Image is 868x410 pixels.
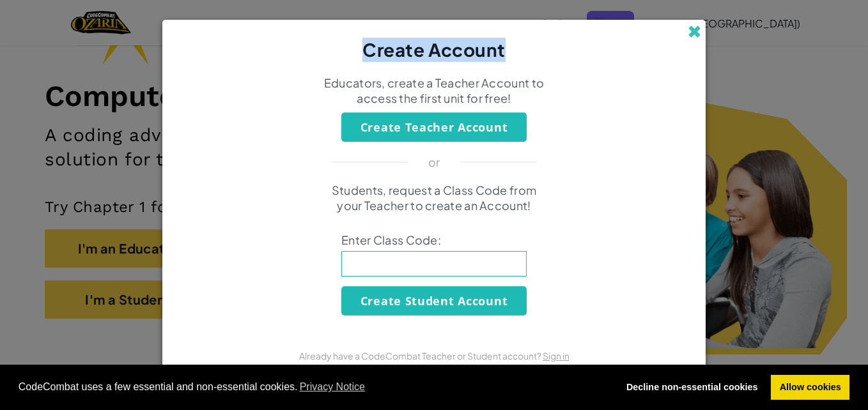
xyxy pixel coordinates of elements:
span: CodeCombat uses a few essential and non-essential cookies. [19,377,608,397]
button: Create Student Account [341,286,527,315]
a: Sign in [543,350,570,361]
button: Create Teacher Account [341,112,527,142]
span: Already have a CodeCombat Teacher or Student account? [299,350,543,361]
span: Enter Class Code: [341,232,527,248]
a: allow cookies [771,375,849,400]
p: or [428,155,440,170]
p: Students, request a Class Code from your Teacher to create an Account! [322,183,546,213]
p: Educators, create a Teacher Account to access the first unit for free! [322,75,546,106]
a: learn more about cookies [298,377,368,397]
span: Create Account [362,38,506,61]
a: deny cookies [617,375,766,400]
